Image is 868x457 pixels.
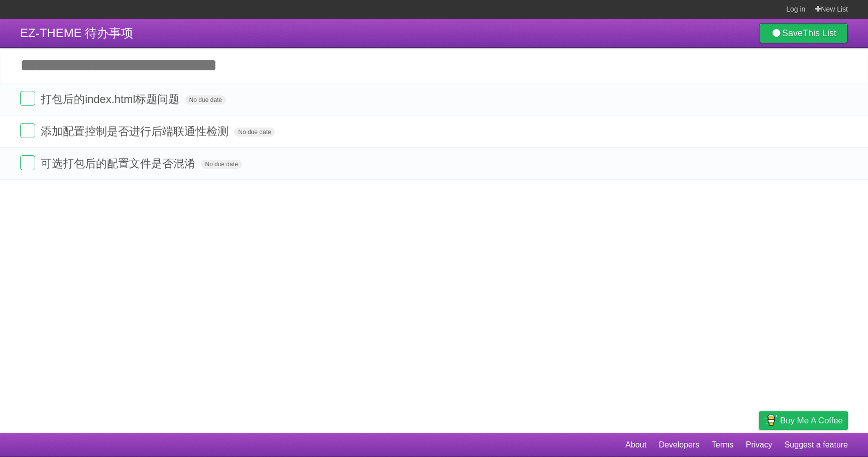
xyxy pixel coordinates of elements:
[41,125,231,138] span: 添加配置控制是否进行后端联通性检测
[201,160,242,169] span: No due date
[712,435,734,454] a: Terms
[659,435,699,454] a: Developers
[780,412,843,429] span: Buy me a coffee
[20,91,35,106] label: Done
[746,435,772,454] a: Privacy
[41,93,182,105] span: 打包后的index.html标题问题
[41,157,198,170] span: 可选打包后的配置文件是否混淆
[764,412,778,429] img: Buy me a coffee
[20,26,133,40] span: EZ-THEME 待办事项
[185,95,226,104] span: No due date
[20,155,35,170] label: Done
[625,435,646,454] a: About
[759,23,848,43] a: SaveThis List
[759,411,848,430] a: Buy me a coffee
[785,435,848,454] a: Suggest a feature
[803,28,836,38] b: This List
[20,123,35,138] label: Done
[234,128,275,137] span: No due date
